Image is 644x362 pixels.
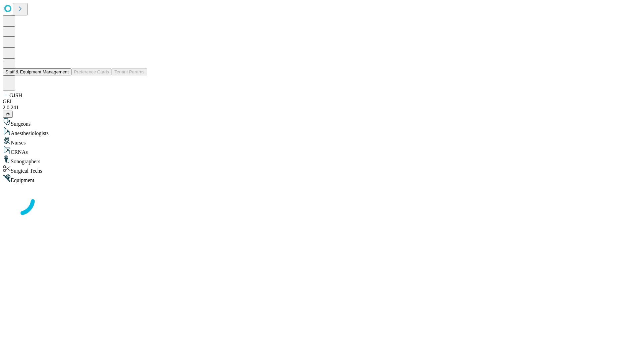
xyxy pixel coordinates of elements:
[3,111,13,118] button: @
[112,68,147,75] button: Tenant Params
[3,68,71,75] button: Staff & Equipment Management
[3,174,641,183] div: Equipment
[3,127,641,136] div: Anesthesiologists
[3,155,641,165] div: Sonographers
[9,93,22,98] span: GJSH
[3,146,641,155] div: CRNAs
[71,68,112,75] button: Preference Cards
[3,136,641,146] div: Nurses
[5,112,10,117] span: @
[3,118,641,127] div: Surgeons
[3,99,641,105] div: GEI
[3,165,641,174] div: Surgical Techs
[3,105,641,111] div: 2.0.241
